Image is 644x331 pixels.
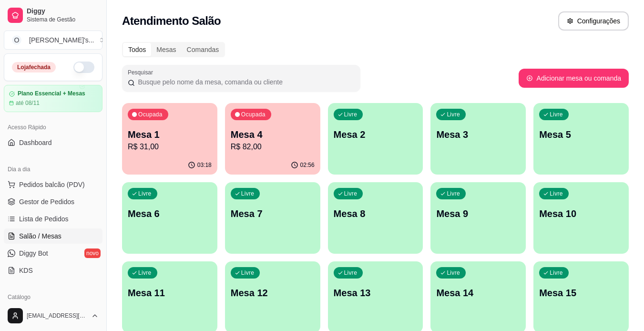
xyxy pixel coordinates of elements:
p: Mesa 7 [231,207,315,220]
div: [PERSON_NAME]'s ... [29,35,94,45]
button: LivreMesa 5 [533,103,629,175]
button: LivreMesa 8 [328,182,423,254]
button: Adicionar mesa ou comanda [519,69,629,88]
button: Pedidos balcão (PDV) [4,177,102,192]
div: Acesso Rápido [4,120,102,135]
a: KDS [4,263,102,278]
button: OcupadaMesa 1R$ 31,0003:18 [122,103,217,175]
span: O [12,35,21,45]
a: Lista de Pedidos [4,211,102,227]
p: Mesa 11 [128,286,212,300]
span: Diggy [27,7,99,16]
p: Livre [447,190,460,197]
a: Gestor de Pedidos [4,194,102,209]
button: Alterar Status [73,62,94,73]
a: Dashboard [4,135,102,150]
article: até 08/11 [16,99,40,107]
label: Pesquisar [128,68,156,76]
a: Diggy Botnovo [4,246,102,261]
span: Gestor de Pedidos [19,197,74,207]
p: Livre [344,269,358,277]
span: Diggy Bot [19,248,48,258]
p: Livre [550,190,563,197]
p: Ocupada [138,111,163,118]
p: Mesa 6 [128,207,212,220]
p: Livre [138,190,152,197]
p: Mesa 14 [436,286,520,300]
p: 02:56 [300,161,315,169]
p: Mesa 3 [436,128,520,141]
button: LivreMesa 10 [533,182,629,254]
button: Select a team [4,31,102,50]
p: Mesa 10 [539,207,623,220]
p: R$ 31,00 [128,141,212,153]
p: Mesa 8 [334,207,418,220]
p: Livre [241,269,255,277]
button: Configurações [558,11,629,31]
div: Comandas [182,43,225,56]
button: OcupadaMesa 4R$ 82,0002:56 [225,103,320,175]
p: Livre [447,111,460,118]
p: Mesa 12 [231,286,315,300]
div: Todos [123,43,151,56]
h2: Atendimento Salão [122,13,221,29]
p: Mesa 9 [436,207,520,220]
p: 03:18 [197,161,212,169]
p: Livre [344,111,358,118]
a: Salão / Mesas [4,228,102,244]
p: Livre [344,190,358,197]
p: Mesa 5 [539,128,623,141]
span: Lista de Pedidos [19,214,69,224]
p: Mesa 13 [334,286,418,300]
span: Dashboard [19,138,52,147]
div: Catálogo [4,290,102,305]
p: R$ 82,00 [231,141,315,153]
button: LivreMesa 7 [225,182,320,254]
p: Mesa 2 [334,128,418,141]
span: Pedidos balcão (PDV) [19,180,85,189]
p: Mesa 1 [128,128,212,141]
p: Ocupada [241,111,266,118]
span: KDS [19,266,33,275]
p: Mesa 4 [231,128,315,141]
p: Livre [550,111,563,118]
p: Livre [138,269,152,277]
div: Dia a dia [4,162,102,177]
span: Salão / Mesas [19,231,61,241]
input: Pesquisar [135,77,355,87]
a: DiggySistema de Gestão [4,4,102,27]
p: Livre [447,269,460,277]
button: [EMAIL_ADDRESS][DOMAIN_NAME] [4,304,102,327]
div: Loja fechada [12,62,56,72]
article: Plano Essencial + Mesas [18,90,85,97]
span: [EMAIL_ADDRESS][DOMAIN_NAME] [27,312,87,320]
p: Mesa 15 [539,286,623,300]
p: Livre [241,190,255,197]
button: LivreMesa 6 [122,182,217,254]
button: LivreMesa 3 [430,103,526,175]
span: Sistema de Gestão [27,16,99,23]
button: LivreMesa 2 [328,103,423,175]
a: Plano Essencial + Mesasaté 08/11 [4,85,102,112]
div: Mesas [151,43,181,56]
button: LivreMesa 9 [430,182,526,254]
